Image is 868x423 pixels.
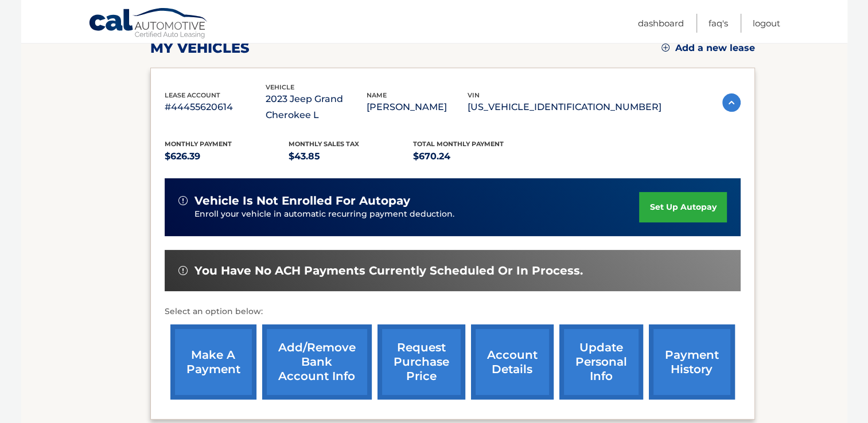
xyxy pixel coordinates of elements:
p: Select an option below: [165,305,741,319]
span: Monthly sales Tax [289,140,359,148]
span: lease account [165,91,220,99]
a: payment history [649,324,735,399]
span: Monthly Payment [165,140,232,148]
p: 2023 Jeep Grand Cherokee L [266,91,367,123]
p: #44455620614 [165,99,266,115]
img: alert-white.svg [178,266,188,275]
p: [US_VEHICLE_IDENTIFICATION_NUMBER] [468,99,661,115]
a: make a payment [170,324,256,399]
img: alert-white.svg [178,196,188,205]
a: request purchase price [377,324,465,399]
a: Dashboard [638,14,684,33]
p: [PERSON_NAME] [367,99,468,115]
a: Logout [753,14,780,33]
span: vin [468,91,480,99]
p: $670.24 [413,148,538,164]
span: You have no ACH payments currently scheduled or in process. [194,264,583,278]
span: name [367,91,387,99]
img: add.svg [661,44,670,52]
span: Total Monthly Payment [413,140,504,148]
a: set up autopay [639,192,726,222]
p: Enroll your vehicle in automatic recurring payment deduction. [194,208,640,221]
p: $43.85 [289,148,413,164]
a: update personal info [559,324,643,399]
span: vehicle is not enrolled for autopay [194,194,410,208]
img: accordion-active.svg [722,93,741,112]
a: Add/Remove bank account info [262,324,372,399]
h2: my vehicles [150,40,250,57]
a: Cal Automotive [88,7,209,41]
a: Add a new lease [661,42,755,54]
a: FAQ's [709,14,728,33]
p: $626.39 [165,148,289,164]
span: vehicle [266,83,294,91]
a: account details [471,324,554,399]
